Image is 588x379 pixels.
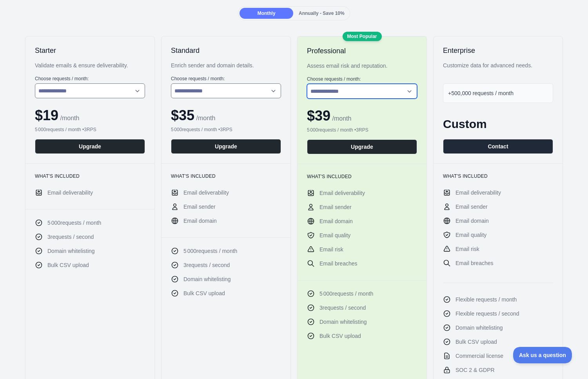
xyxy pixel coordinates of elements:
button: Upgrade [307,139,417,154]
div: 5 000 requests / month • 3 RPS [307,127,417,133]
iframe: Toggle Customer Support [513,347,572,363]
div: 5 000 requests / month • 3 RPS [171,126,281,133]
button: Upgrade [171,139,281,154]
button: Contact [443,139,553,154]
span: Custom [443,117,487,130]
